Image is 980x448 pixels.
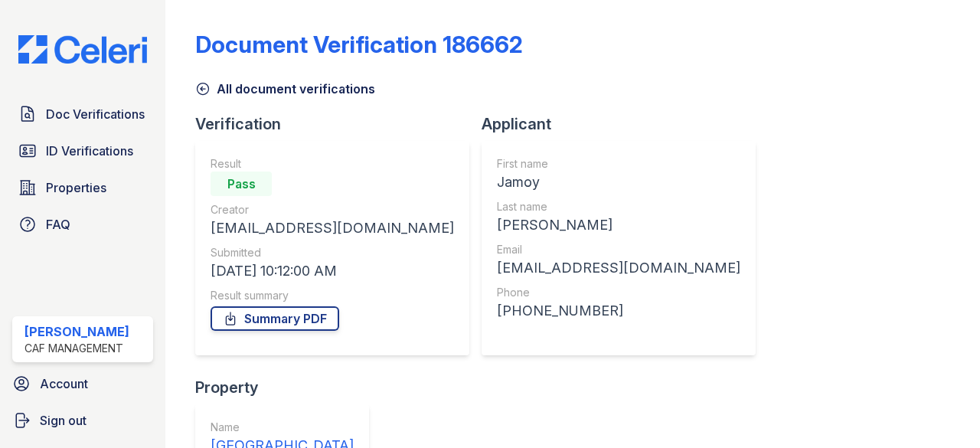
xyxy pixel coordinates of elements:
div: Result summary [211,288,454,303]
img: CE_Logo_Blue-a8612792a0a2168367f1c8372b55b34899dd931a85d93a1a3d3e32e68fde9ad4.png [6,35,159,64]
div: Name [211,420,354,435]
a: Account [6,368,159,399]
a: Properties [12,172,153,203]
div: [PERSON_NAME] [497,214,740,236]
div: Creator [211,202,454,217]
a: ID Verifications [12,136,153,166]
div: Submitted [211,245,454,260]
a: FAQ [12,209,153,240]
div: Property [195,377,381,398]
div: Verification [195,113,482,135]
div: First name [497,156,740,172]
span: ID Verifications [46,142,133,160]
div: Document Verification 186662 [195,31,523,58]
a: Summary PDF [211,306,339,331]
a: All document verifications [195,80,375,98]
div: Result [211,156,454,172]
div: Pass [211,172,272,196]
div: Phone [497,285,740,300]
span: Properties [46,178,106,197]
span: Doc Verifications [46,105,145,123]
div: [PERSON_NAME] [24,322,129,341]
div: [EMAIL_ADDRESS][DOMAIN_NAME] [211,217,454,239]
div: Applicant [482,113,768,135]
a: Sign out [6,405,159,436]
div: Email [497,242,740,257]
div: [PHONE_NUMBER] [497,300,740,322]
div: Jamoy [497,172,740,193]
span: Sign out [40,411,87,430]
span: Account [40,374,88,393]
div: [DATE] 10:12:00 AM [211,260,454,282]
span: FAQ [46,215,70,234]
div: CAF Management [24,341,129,356]
div: [EMAIL_ADDRESS][DOMAIN_NAME] [497,257,740,279]
iframe: chat widget [916,387,965,433]
a: Doc Verifications [12,99,153,129]
div: Last name [497,199,740,214]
